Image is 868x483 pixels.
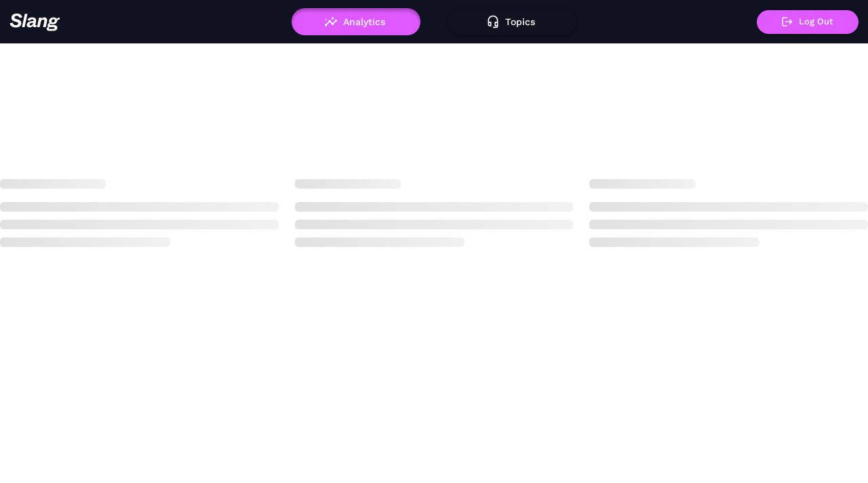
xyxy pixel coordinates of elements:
[292,16,420,26] a: Analytics
[292,8,420,35] button: Analytics
[448,8,576,35] button: Topics
[9,13,60,31] img: 623511267c55cb56e2f2a487_logo2.png
[757,10,859,34] button: Log Out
